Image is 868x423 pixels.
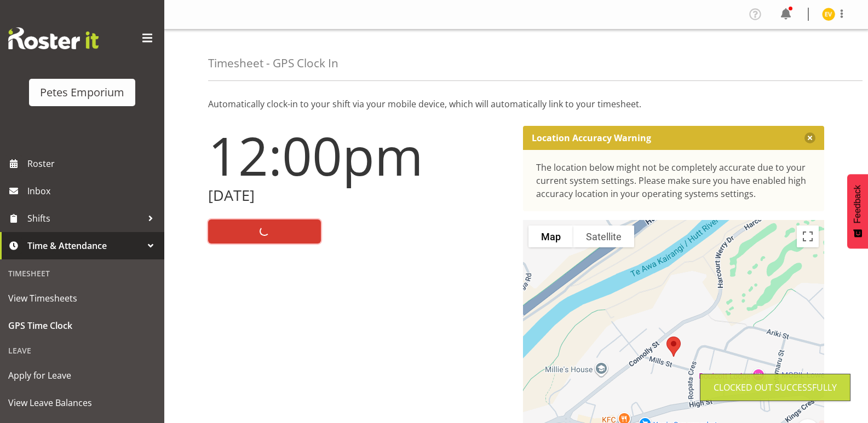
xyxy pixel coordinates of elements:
[8,395,156,411] span: View Leave Balances
[3,312,162,339] a: GPS Time Clock
[208,187,510,204] h2: [DATE]
[847,174,868,248] button: Feedback - Show survey
[27,210,142,227] span: Shifts
[8,367,156,384] span: Apply for Leave
[3,262,162,285] div: Timesheet
[536,161,812,200] div: The location below might not be completely accurate due to your current system settings. Please m...
[27,237,142,254] span: Time & Attendance
[804,132,815,143] button: Close message
[822,8,835,21] img: eva-vailini10223.jpg
[208,57,338,69] h4: Timesheet - GPS Clock In
[208,97,824,111] p: Automatically clock-in to your shift via your mobile device, which will automatically link to you...
[8,290,156,306] span: View Timesheets
[27,183,159,199] span: Inbox
[208,126,510,185] h1: 12:00pm
[40,84,124,101] div: Petes Emporium
[3,285,162,312] a: View Timesheets
[3,339,162,362] div: Leave
[714,381,837,394] div: Clocked out Successfully
[532,132,651,143] p: Location Accuracy Warning
[8,27,99,49] img: Rosterit website logo
[3,389,162,416] a: View Leave Balances
[3,362,162,389] a: Apply for Leave
[27,155,159,172] span: Roster
[797,225,819,247] button: Toggle fullscreen view
[573,225,634,247] button: Show satellite imagery
[528,225,573,247] button: Show street map
[8,317,156,334] span: GPS Time Clock
[853,185,863,223] span: Feedback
